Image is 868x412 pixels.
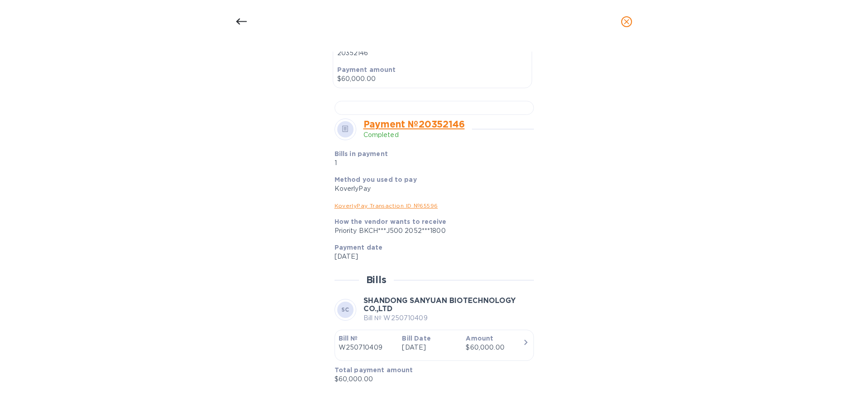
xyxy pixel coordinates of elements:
[366,274,387,285] h2: Bills
[363,313,534,323] p: Bill № W250710409
[337,48,528,58] p: 20352146
[402,335,430,342] b: Bill Date
[335,176,417,183] b: Method you used to pay
[363,130,465,140] p: Completed
[335,218,447,225] b: How the vendor wants to receive
[337,66,396,73] b: Payment amount
[335,150,388,157] b: Bills in payment
[339,343,395,352] p: W250710409
[363,118,465,130] a: Payment № 20352146
[335,252,527,261] p: [DATE]
[335,226,527,236] div: Priority BKCH***J500 2052***1800
[335,202,438,209] a: KoverlyPay Transaction ID № 65596
[341,306,349,313] b: SC
[363,296,516,313] b: SHANDONG SANYUAN BIOTECHNOLOGY CO.,LTD
[335,330,534,361] button: Bill №W250710409Bill Date[DATE]Amount$60,000.00
[402,343,458,352] p: [DATE]
[616,11,637,33] button: close
[337,74,528,84] p: $60,000.00
[335,184,527,194] div: KoverlyPay
[466,343,522,352] div: $60,000.00
[466,335,493,342] b: Amount
[339,335,358,342] b: Bill №
[335,374,527,384] p: $60,000.00
[335,158,462,168] p: 1
[335,366,413,374] b: Total payment amount
[335,244,383,251] b: Payment date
